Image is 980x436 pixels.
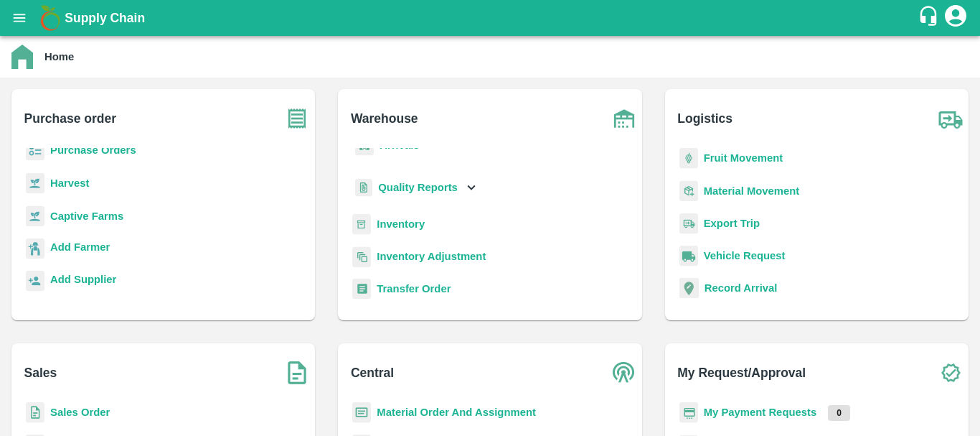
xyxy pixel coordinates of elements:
b: Add Supplier [50,274,116,285]
a: Export Trip [704,218,760,229]
a: Transfer Order [377,283,451,294]
img: vehicle [679,246,698,266]
img: check [933,355,969,391]
img: qualityReport [355,179,372,197]
a: Material Order And Assignment [377,407,536,418]
img: harvest [26,205,44,227]
img: sales [26,402,44,423]
a: Sales Order [50,407,110,418]
div: Quality Reports [352,173,479,203]
img: truck [933,101,969,136]
img: delivery [679,213,698,234]
img: material [679,180,698,202]
img: reciept [26,140,44,161]
b: Quality Reports [378,182,458,193]
b: Purchase order [24,108,116,129]
img: soSales [279,355,315,391]
img: whTransfer [352,279,371,300]
a: Inventory Adjustment [377,251,486,262]
img: logo [36,4,65,32]
img: central [606,355,642,391]
b: My Request/Approval [677,363,806,383]
b: Sales [24,363,57,383]
b: Central [351,363,394,383]
a: Inventory [377,218,425,230]
a: Captive Farms [50,210,123,222]
a: Material Movement [704,185,800,197]
img: farmer [26,238,44,259]
a: Add Supplier [50,272,116,291]
img: recordArrival [679,278,699,298]
b: Home [44,51,74,62]
img: whInventory [352,214,371,235]
b: Warehouse [351,108,418,129]
img: home [11,45,33,69]
img: centralMaterial [352,402,371,423]
a: Purchase Orders [50,144,136,156]
div: customer-support [918,5,943,31]
b: Logistics [677,108,732,129]
div: account of current user [943,3,969,33]
img: warehouse [606,101,642,136]
a: My Payment Requests [704,407,817,418]
p: 0 [828,405,850,421]
img: supplier [26,271,44,292]
a: Add Farmer [50,239,110,259]
a: Supply Chain [65,8,918,28]
b: Add Farmer [50,241,110,253]
b: Supply Chain [65,11,145,25]
a: Record Arrival [705,282,778,294]
img: fruit [679,148,698,169]
img: harvest [26,172,44,194]
a: Harvest [50,177,89,189]
a: Fruit Movement [704,152,783,164]
a: Vehicle Request [704,250,786,261]
button: open drawer [3,1,36,34]
img: purchase [279,101,315,136]
img: payment [679,402,698,423]
img: inventory [352,246,371,267]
